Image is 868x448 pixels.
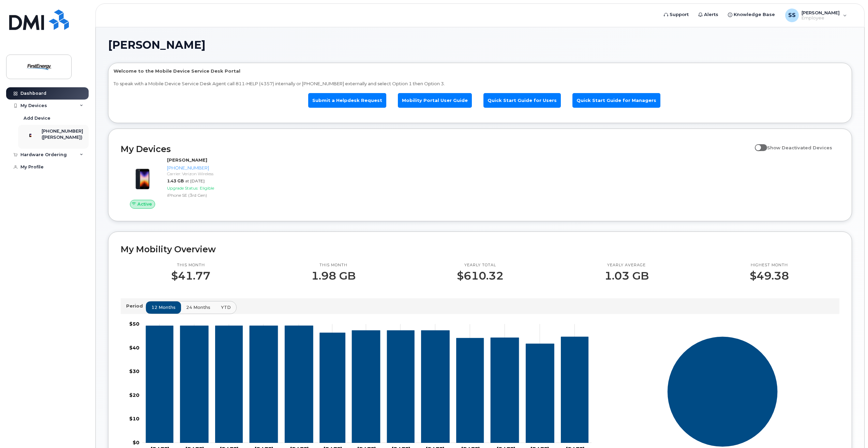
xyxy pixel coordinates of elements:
p: Highest month [750,263,789,268]
p: 1.98 GB [311,270,356,282]
span: at [DATE] [185,178,205,183]
span: Upgrade Status: [167,185,198,191]
input: Show Deactivated Devices [755,141,760,147]
span: 24 months [186,304,210,311]
p: This month [171,263,210,268]
h2: My Devices [121,144,751,154]
g: 330-397-4179 [146,326,588,443]
tspan: $50 [129,321,139,327]
g: Series [667,337,778,447]
p: To speak with a Mobile Device Service Desk Agent call 811-HELP (4357) internally or [PHONE_NUMBER... [114,80,847,87]
tspan: $30 [129,369,139,375]
p: Welcome to the Mobile Device Service Desk Portal [114,68,847,74]
span: Show Deactivated Devices [767,145,832,150]
strong: [PERSON_NAME] [167,157,207,163]
span: 1.43 GB [167,178,184,183]
p: Period [126,303,146,309]
tspan: $40 [129,345,139,351]
p: Yearly average [604,263,649,268]
p: $41.77 [171,270,210,282]
p: This month [311,263,356,268]
tspan: $0 [133,440,139,446]
tspan: $20 [129,392,139,398]
div: Carrier: Verizon Wireless [167,171,291,177]
div: iPhone SE (3rd Gen) [167,192,291,198]
a: Mobility Portal User Guide [398,93,472,108]
span: [PERSON_NAME] [108,40,206,50]
div: [PHONE_NUMBER] [167,165,291,171]
span: Active [137,201,152,207]
a: Quick Start Guide for Managers [572,93,660,108]
img: image20231002-3703462-1angbar.jpeg [126,160,159,193]
p: $49.38 [750,270,789,282]
p: 1.03 GB [604,270,649,282]
span: YTD [221,304,231,311]
span: Eligible [200,185,214,191]
p: $610.32 [457,270,504,282]
p: Yearly total [457,263,504,268]
h2: My Mobility Overview [121,244,839,254]
a: Quick Start Guide for Users [483,93,561,108]
tspan: $10 [129,416,139,422]
a: Active[PERSON_NAME][PHONE_NUMBER]Carrier: Verizon Wireless1.43 GBat [DATE]Upgrade Status:Eligible... [121,157,294,209]
iframe: Messenger Launcher [838,418,863,443]
a: Submit a Helpdesk Request [308,93,386,108]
